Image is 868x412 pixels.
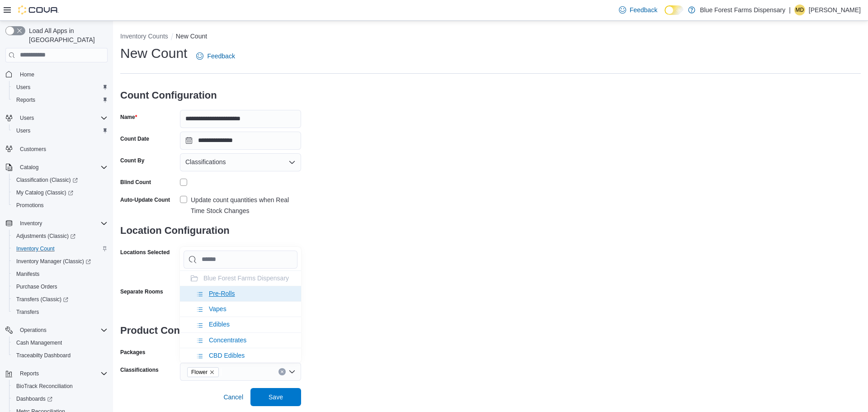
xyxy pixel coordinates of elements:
[13,269,43,279] a: Manifests
[120,179,151,186] div: Blind Count
[13,125,34,136] a: Users
[2,142,111,156] button: Customers
[120,44,187,62] h1: New Count
[9,380,111,393] button: BioTrack Reconciliation
[13,175,108,185] span: Classification (Classic)
[16,127,30,134] span: Users
[16,162,42,173] button: Catalog
[13,269,108,279] span: Manifests
[9,199,111,212] button: Promotions
[13,187,108,198] span: My Catalog (Classic)
[794,5,805,15] div: Melise Douglas
[809,5,861,15] p: [PERSON_NAME]
[13,294,108,305] span: Transfers (Classic)
[16,368,108,379] span: Reports
[20,370,39,377] span: Reports
[16,368,42,379] button: Reports
[20,164,38,171] span: Catalog
[191,194,301,216] div: Update count quantities when Real Time Stock Changes
[20,71,34,78] span: Home
[13,82,108,93] span: Users
[13,307,42,317] a: Transfers
[193,47,238,65] a: Feedback
[16,258,91,265] span: Inventory Manager (Classic)
[209,321,230,328] span: Edibles
[203,275,289,282] span: Blue Forest Farms Dispensary
[120,196,170,204] label: Auto-Update Count
[9,393,111,405] a: Dashboards
[2,161,111,174] button: Catalog
[220,388,247,406] button: Cancel
[16,383,73,390] span: BioTrack Reconciliation
[9,255,111,268] a: Inventory Manager (Classic)
[9,174,111,186] a: Classification (Classic)
[16,189,73,196] span: My Catalog (Classic)
[20,146,46,153] span: Customers
[16,325,108,336] span: Operations
[120,157,144,164] label: Count By
[16,96,35,104] span: Reports
[120,33,168,40] button: Inventory Counts
[13,393,56,404] a: Dashboards
[16,144,50,155] a: Customers
[209,336,246,344] span: Concentrates
[13,350,108,361] span: Traceabilty Dashboard
[16,162,108,173] span: Catalog
[16,113,38,123] button: Users
[13,256,94,267] a: Inventory Manager (Classic)
[209,369,215,375] button: Remove Flower from selection in this group
[9,349,111,362] button: Traceabilty Dashboard
[13,381,76,392] a: BioTrack Reconciliation
[9,124,111,137] button: Users
[18,5,59,14] img: Cova
[120,249,170,256] label: Locations Selected
[13,125,108,136] span: Users
[9,293,111,306] a: Transfers (Classic)
[9,94,111,106] button: Reports
[120,114,137,121] label: Name
[176,33,207,40] button: New Count
[13,337,66,348] a: Cash Management
[13,175,81,185] a: Classification (Classic)
[13,200,47,211] a: Promotions
[207,52,235,61] span: Feedback
[120,216,301,245] h3: Location Configuration
[16,84,30,91] span: Users
[2,367,111,380] button: Reports
[2,68,111,81] button: Home
[187,367,219,377] span: Flower
[16,232,75,240] span: Adjustments (Classic)
[9,186,111,199] a: My Catalog (Classic)
[9,242,111,255] button: Inventory Count
[20,114,34,122] span: Users
[120,366,159,374] label: Classifications
[9,230,111,242] a: Adjustments (Classic)
[700,5,785,15] p: Blue Forest Farms Dispensary
[13,281,108,292] span: Purchase Orders
[16,218,108,229] span: Inventory
[16,143,108,155] span: Customers
[2,217,111,230] button: Inventory
[13,393,108,404] span: Dashboards
[9,81,111,94] button: Users
[250,388,301,406] button: Save
[120,349,145,356] label: Packages
[269,393,283,402] span: Save
[185,156,226,167] span: Classifications
[16,325,50,336] button: Operations
[120,135,149,142] label: Count Date
[16,218,46,229] button: Inventory
[2,324,111,336] button: Operations
[16,202,44,209] span: Promotions
[16,283,57,290] span: Purchase Orders
[13,95,39,105] a: Reports
[796,5,804,15] span: MD
[16,113,108,123] span: Users
[16,245,55,252] span: Inventory Count
[13,350,74,361] a: Traceabilty Dashboard
[13,381,108,392] span: BioTrack Reconciliation
[180,132,301,150] input: Press the down key to open a popover containing a calendar.
[120,81,301,110] h3: Count Configuration
[120,316,301,345] h3: Product Configuration
[9,268,111,280] button: Manifests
